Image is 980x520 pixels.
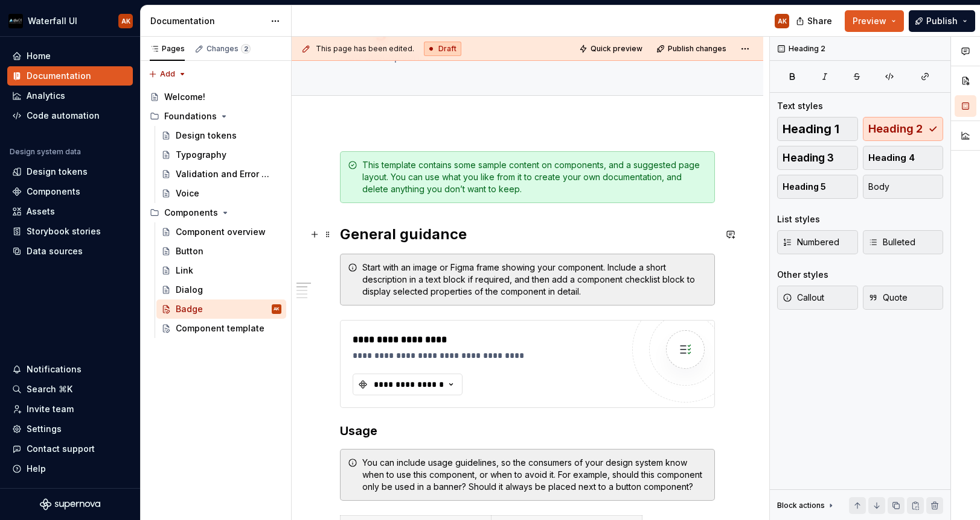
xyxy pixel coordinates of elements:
div: AK [778,16,787,26]
div: Waterfall UI [28,15,77,27]
span: Heading 4 [868,152,915,164]
a: Analytics [7,86,133,105]
div: Foundations [145,107,286,126]
a: Voice [156,184,286,203]
div: Changes [207,44,251,54]
a: Storybook stories [7,222,133,241]
button: Contact support [7,439,133,459]
div: Dialog [176,284,203,296]
span: Quote [868,292,908,304]
div: You can include usage guidelines, so the consumers of your design system know when to use this co... [362,457,707,493]
div: Design tokens [27,166,88,178]
div: Badge [176,303,203,315]
span: Callout [783,292,824,304]
span: 2 [241,44,251,54]
a: Code automation [7,106,133,125]
div: AK [274,303,280,315]
span: Publish [926,15,958,27]
span: Heading 3 [783,152,834,164]
svg: Supernova Logo [40,498,100,510]
button: Notifications [7,360,133,379]
div: Block actions [777,497,836,514]
div: Settings [27,423,62,435]
div: Start with an image or Figma frame showing your component. Include a short description in a text ... [362,262,707,298]
a: Welcome! [145,87,286,107]
div: Foundations [164,110,217,122]
a: Invite team [7,399,133,419]
span: Bulleted [868,236,915,248]
button: Preview [845,10,904,32]
div: Voice [176,187,199,199]
button: Add [145,66,190,83]
h2: General guidance [340,225,715,244]
span: Quick preview [591,44,642,54]
div: Documentation [27,70,91,82]
button: Body [863,175,944,199]
a: Design tokens [7,162,133,181]
a: Settings [7,419,133,439]
a: Assets [7,202,133,221]
div: Contact support [27,443,95,455]
div: Component overview [176,226,266,238]
a: Link [156,261,286,280]
span: Publish changes [668,44,726,54]
a: BadgeAK [156,299,286,319]
span: Body [868,181,889,193]
div: Documentation [150,15,264,27]
div: Button [176,245,203,257]
div: Notifications [27,363,82,375]
a: Typography [156,145,286,164]
button: Publish changes [653,40,732,57]
button: Heading 5 [777,175,858,199]
div: Block actions [777,501,825,510]
a: Button [156,242,286,261]
button: Quick preview [575,40,648,57]
div: Text styles [777,100,823,112]
button: Bulleted [863,230,944,254]
a: Validation and Error Messages [156,164,286,184]
h3: Usage [340,422,715,439]
div: This template contains some sample content on components, and a suggested page layout. You can us... [362,159,707,195]
div: Assets [27,205,55,218]
span: Heading 1 [783,123,839,135]
button: Waterfall UIAK [2,8,138,34]
div: Design tokens [176,130,237,142]
button: Quote [863,286,944,310]
a: Home [7,46,133,66]
button: Heading 3 [777,146,858,170]
img: 7a0241b0-c510-47ef-86be-6cc2f0d29437.png [8,14,23,28]
span: Draft [438,44,456,54]
span: This page has been edited. [316,44,414,54]
div: Data sources [27,245,83,257]
div: Component template [176,322,264,334]
div: Validation and Error Messages [176,168,275,180]
button: Callout [777,286,858,310]
div: Page tree [145,87,286,338]
a: Component template [156,319,286,338]
div: Help [27,463,46,475]
button: Heading 4 [863,146,944,170]
span: Add [160,69,175,79]
a: Dialog [156,280,286,299]
a: Components [7,182,133,201]
div: Analytics [27,90,65,102]
div: Storybook stories [27,225,101,237]
div: Components [164,207,218,219]
div: Link [176,265,193,277]
a: Data sources [7,242,133,261]
div: Typography [176,149,226,161]
div: Welcome! [164,91,205,103]
button: Heading 1 [777,117,858,141]
button: Share [790,10,840,32]
button: Search ⌘K [7,380,133,399]
button: Publish [909,10,975,32]
span: Share [807,15,832,27]
div: Search ⌘K [27,383,72,395]
span: Numbered [783,236,839,248]
a: Component overview [156,222,286,242]
span: Preview [853,15,886,27]
div: AK [121,16,130,26]
a: Design tokens [156,126,286,145]
div: Home [27,50,51,62]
